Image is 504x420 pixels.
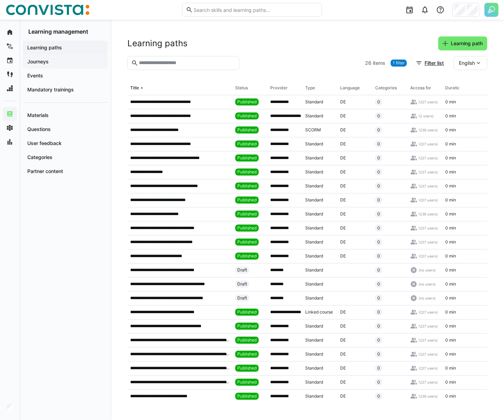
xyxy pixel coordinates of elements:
span: 0 min [445,127,456,133]
span: Standard [305,113,323,119]
span: DE [340,127,346,133]
span: DE [340,141,346,147]
span: 0 [377,141,380,147]
span: DE [340,183,346,189]
span: DE [340,169,346,175]
span: Published [237,155,257,161]
input: Search skills and learning paths… [193,7,318,13]
span: SCORM [305,127,321,133]
span: Standard [305,99,323,105]
div: Language [340,85,360,91]
div: Duration [445,85,462,91]
div: Categories [375,85,397,91]
span: 0 min [445,155,456,161]
span: 0 [377,197,380,203]
div: Provider [270,85,288,91]
span: 0 min [445,253,456,259]
span: (227 users) [419,142,438,146]
span: Standard [305,379,323,385]
span: Standard [305,253,323,259]
span: Standard [305,141,323,147]
span: 0 [377,323,380,329]
span: 1 filter [393,60,405,66]
span: 0 min [445,323,456,329]
span: Published [237,169,257,175]
span: Published [237,211,257,217]
span: 26 [365,60,371,67]
span: 0 [377,337,380,343]
span: (no users) [419,282,436,287]
span: Published [237,141,257,147]
span: Filter list [423,60,445,67]
span: 0 [377,281,380,287]
span: DE [340,379,346,385]
span: 0 min [445,267,456,273]
span: items [373,60,385,67]
div: Status [235,85,248,91]
span: Published [237,197,257,203]
span: 0 [377,225,380,231]
span: (227 users) [419,226,438,230]
span: 0 [377,239,380,245]
span: (227 users) [419,352,438,357]
span: DE [340,253,346,259]
span: (227 users) [419,310,438,315]
span: Published [237,127,257,133]
span: Standard [305,365,323,371]
button: Filter list [412,56,448,70]
span: 0 min [445,169,456,175]
span: Draft [237,295,247,301]
span: 0 [377,99,380,105]
span: Standard [305,211,323,217]
span: Published [237,225,257,231]
span: Learning path [450,40,484,47]
span: Standard [305,323,323,329]
span: Published [237,351,257,357]
span: 0 min [445,281,456,287]
span: 0 min [445,351,456,357]
span: 0 [377,295,380,301]
span: DE [340,309,346,315]
span: 0 min [445,309,456,315]
span: Linked course [305,309,333,315]
div: Type [305,85,315,91]
span: 0 [377,379,380,385]
span: (227 users) [419,170,438,174]
span: Standard [305,197,323,203]
span: (230 users) [419,212,438,216]
span: Published [237,365,257,371]
span: DE [340,337,346,343]
span: 0 min [445,183,456,189]
span: (227 users) [419,366,438,371]
span: DE [340,211,346,217]
span: Standard [305,225,323,231]
span: 0 [377,365,380,371]
span: DE [340,155,346,161]
span: DE [340,113,346,119]
span: 0 min [445,393,456,399]
span: 0 min [445,337,456,343]
span: (227 users) [419,184,438,188]
span: DE [340,225,346,231]
span: English [459,60,475,67]
span: (2 users) [419,113,434,118]
span: DE [340,197,346,203]
span: DE [340,393,346,399]
span: DE [340,365,346,371]
span: Standard [305,239,323,245]
span: (no users) [419,296,436,301]
span: 0 min [445,113,456,119]
span: 0 [377,113,380,119]
span: Published [237,113,257,119]
span: 0 min [445,197,456,203]
span: 0 min [445,141,456,147]
span: 0 [377,127,380,133]
span: DE [340,351,346,357]
span: Standard [305,267,323,273]
span: 0 min [445,99,456,105]
span: Published [237,183,257,189]
span: Published [237,253,257,259]
span: DE [340,99,346,105]
button: Learning path [438,36,487,50]
span: 0 [377,267,380,273]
